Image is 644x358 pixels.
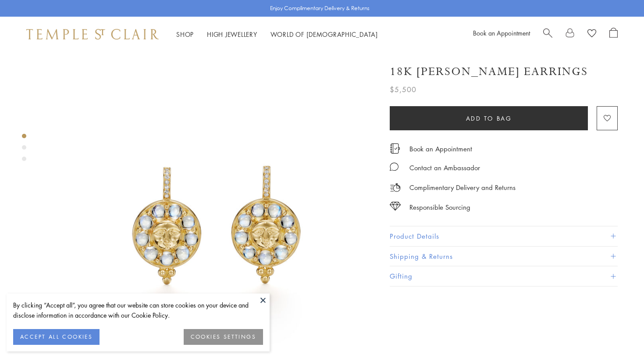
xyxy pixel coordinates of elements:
[13,300,263,320] div: By clicking “Accept all”, you agree that our website can store cookies on your device and disclos...
[176,30,194,39] a: ShopShop
[390,226,618,246] button: Product Details
[390,106,588,130] button: Add to bag
[609,28,618,41] a: Open Shopping Bag
[22,132,26,168] div: Product gallery navigation
[409,182,516,193] p: Complimentary Delivery and Returns
[390,84,416,95] span: $5,500
[409,202,470,213] div: Responsible Sourcing
[13,329,100,345] button: ACCEPT ALL COOKIES
[390,64,588,79] h1: 18K [PERSON_NAME] Earrings
[184,329,263,345] button: COOKIES SETTINGS
[207,30,257,39] a: High JewelleryHigh Jewellery
[390,266,618,286] button: Gifting
[390,182,401,193] img: icon_delivery.svg
[587,28,596,41] a: View Wishlist
[409,162,480,173] div: Contact an Ambassador
[270,30,378,39] a: World of [DEMOGRAPHIC_DATA]World of [DEMOGRAPHIC_DATA]
[600,317,635,349] iframe: Gorgias live chat messenger
[390,247,618,266] button: Shipping & Returns
[390,162,398,171] img: MessageIcon-01_2.svg
[409,144,472,154] a: Book an Appointment
[473,29,530,37] a: Book an Appointment
[466,114,512,123] span: Add to bag
[270,4,370,13] p: Enjoy Complimentary Delivery & Returns
[390,143,400,154] img: icon_appointment.svg
[390,202,401,211] img: icon_sourcing.svg
[176,29,378,40] nav: Main navigation
[543,28,552,41] a: Search
[26,29,159,39] img: Temple St. Clair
